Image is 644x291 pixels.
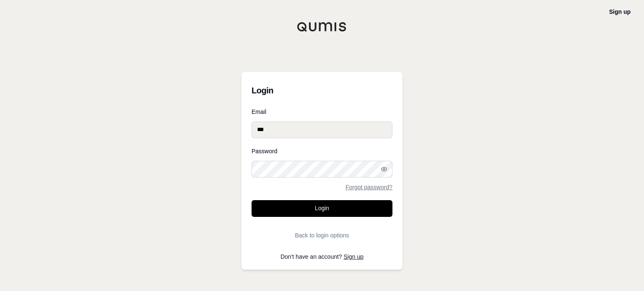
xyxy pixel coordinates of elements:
a: Sign up [609,8,631,15]
img: Qumis [297,22,347,32]
a: Forgot password? [345,184,392,190]
h3: Login [252,82,392,99]
button: Back to login options [252,227,392,244]
button: Login [252,200,392,217]
label: Password [252,148,392,154]
a: Sign up [344,253,364,260]
label: Email [252,109,392,115]
p: Don't have an account? [252,254,392,260]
